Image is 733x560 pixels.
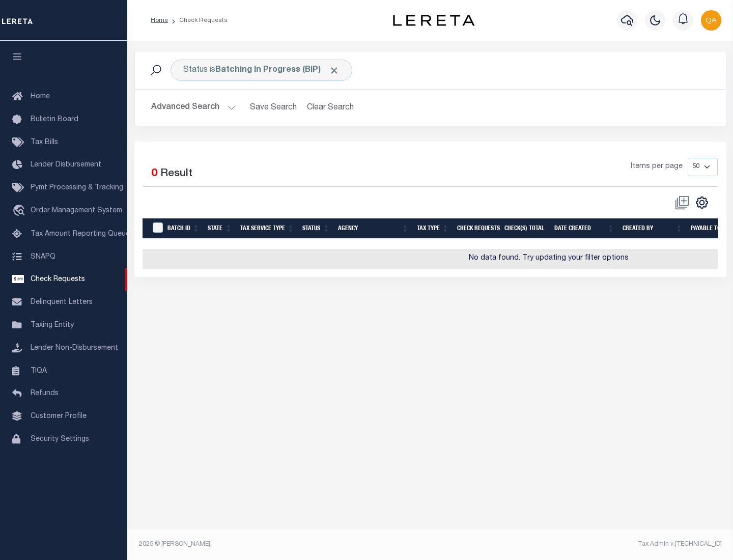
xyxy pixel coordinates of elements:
span: TIQA [31,367,47,374]
span: SNAPQ [31,253,55,260]
th: Tax Service Type: activate to sort column ascending [236,218,298,239]
b: Batching In Progress (BIP) [215,66,340,74]
span: Click to Remove [329,65,340,76]
span: Security Settings [31,436,89,443]
img: logo-dark.svg [393,15,474,26]
th: Batch Id: activate to sort column ascending [163,218,204,239]
button: Clear Search [303,98,358,118]
span: Tax Bills [31,139,58,146]
th: Status: activate to sort column ascending [298,218,334,239]
th: Agency: activate to sort column ascending [334,218,413,239]
span: Home [31,93,50,100]
i: travel_explore [12,205,29,218]
th: Date Created: activate to sort column ascending [550,218,618,239]
th: Check Requests [453,218,500,239]
span: Bulletin Board [31,116,78,123]
span: Tax Amount Reporting Queue [31,231,130,238]
th: Created By: activate to sort column ascending [618,218,687,239]
span: Order Management System [31,207,122,214]
div: Status is [171,60,352,81]
div: Tax Admin v.[TECHNICAL_ID] [438,540,722,549]
span: Refunds [31,390,59,397]
span: Delinquent Letters [31,299,93,306]
span: Pymt Processing & Tracking [31,184,123,191]
a: Home [151,17,168,23]
span: Taxing Entity [31,322,74,329]
button: Advanced Search [151,98,236,118]
span: Lender Non-Disbursement [31,345,118,352]
label: Result [160,166,192,182]
th: State: activate to sort column ascending [204,218,236,239]
span: Lender Disbursement [31,161,101,169]
li: Check Requests [168,16,228,25]
span: Items per page [631,161,683,173]
span: Check Requests [31,276,85,283]
img: svg+xml;base64,PHN2ZyB4bWxucz0iaHR0cDovL3d3dy53My5vcmcvMjAwMC9zdmciIHBvaW50ZXItZXZlbnRzPSJub25lIi... [701,10,721,31]
th: Check(s) Total [500,218,550,239]
span: Customer Profile [31,413,87,420]
button: Save Search [244,98,303,118]
span: 0 [151,169,157,179]
div: 2025 © [PERSON_NAME]. [131,540,431,549]
th: Tax Type: activate to sort column ascending [413,218,453,239]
